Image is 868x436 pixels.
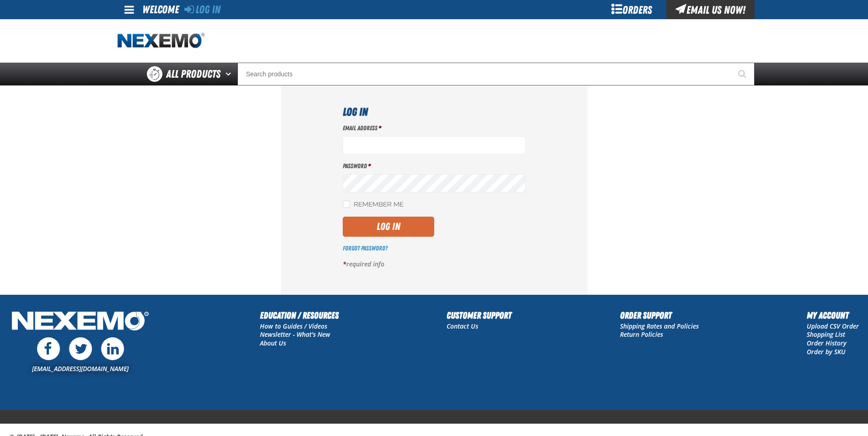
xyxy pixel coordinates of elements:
[343,260,526,269] p: required info
[237,63,755,85] input: Search
[118,33,205,49] img: Nexemo logo
[260,330,330,339] a: Newsletter - What's New
[807,308,859,322] h2: My Account
[807,322,859,330] a: Upload CSV Order
[9,308,151,335] img: Nexemo Logo
[32,364,129,373] a: [EMAIL_ADDRESS][DOMAIN_NAME]
[343,201,404,209] label: Remember Me
[447,308,512,322] h2: Customer Support
[620,330,663,339] a: Return Policies
[166,66,221,82] span: All Products
[447,322,478,330] a: Contact Us
[343,245,388,252] a: Forgot Password?
[343,162,526,170] label: Password
[343,217,434,237] button: Log In
[118,33,205,49] a: Home
[343,201,350,208] input: Remember Me
[260,339,286,347] a: About Us
[343,124,526,133] label: Email Address
[343,104,526,120] h1: Log In
[807,347,846,356] a: Order by SKU
[732,63,755,85] button: Start Searching
[260,322,327,330] a: How to Guides / Videos
[620,322,699,330] a: Shipping Rates and Policies
[184,3,221,16] a: Log In
[222,63,237,85] button: Open All Products pages
[807,330,845,339] a: Shopping List
[620,308,699,322] h2: Order Support
[260,308,339,322] h2: Education / Resources
[807,339,846,347] a: Order History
